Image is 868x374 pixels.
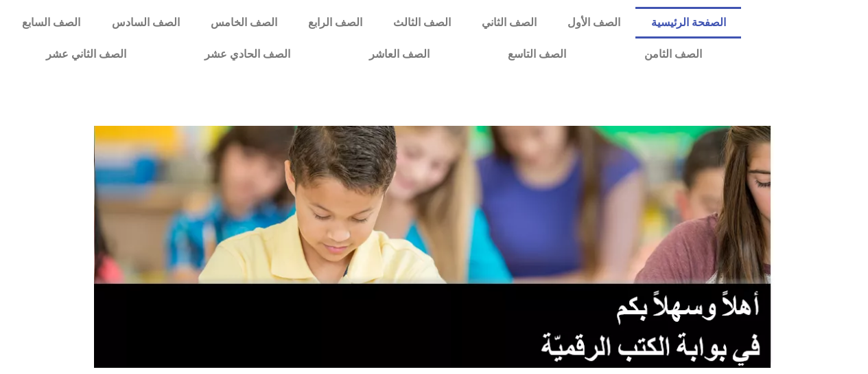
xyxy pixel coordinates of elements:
font: الصف الحادي عشر [204,47,290,60]
a: الصف الخامس [195,7,292,38]
a: الصف التاسع [469,38,605,70]
a: الصف السادس [96,7,195,38]
font: الصف الخامس [211,16,277,29]
font: الصف التاسع [508,47,566,60]
font: الصف الرابع [308,16,362,29]
font: الصف الثاني [482,16,537,29]
font: الصف الثامن [644,47,702,60]
a: الصف الرابع [292,7,377,38]
a: الصف الثاني عشر [7,38,165,70]
font: الصف السادس [112,16,180,29]
a: الصف الحادي عشر [165,38,329,70]
a: الصف العاشر [330,38,469,70]
a: الصف الثاني [466,7,552,38]
font: الصف الأول [567,16,620,29]
font: الصف العاشر [369,47,430,60]
a: الصفحة الرئيسية [635,7,741,38]
a: الصف الأول [552,7,635,38]
a: الصف الثامن [605,38,741,70]
a: الصف السابع [7,7,96,38]
font: الصف الثاني عشر [46,47,126,60]
font: الصفحة الرئيسية [651,16,726,29]
a: الصف الثالث [377,7,466,38]
font: الصف الثالث [393,16,451,29]
font: الصف السابع [22,16,80,29]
